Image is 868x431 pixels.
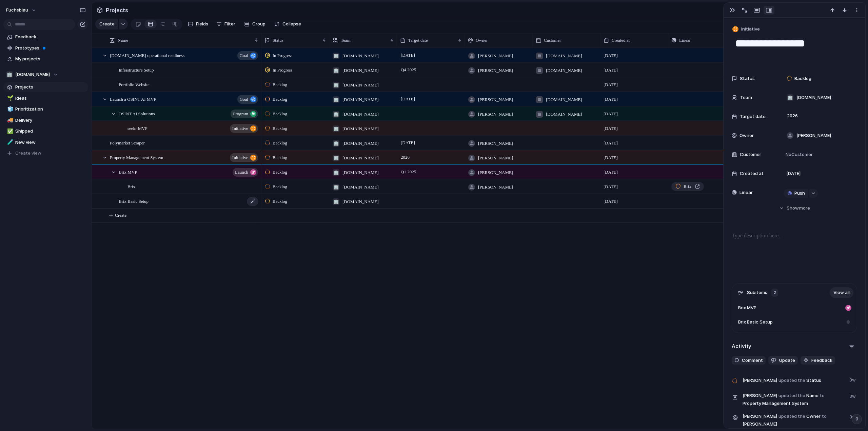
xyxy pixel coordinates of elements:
[768,356,798,365] button: Update
[15,34,86,40] span: Feedback
[224,21,235,27] span: Filter
[546,53,582,59] span: [DOMAIN_NAME]
[15,95,86,102] span: Ideas
[3,104,88,114] div: 🧊Prioritization
[127,124,147,132] span: seekr MVP
[796,94,831,101] span: [DOMAIN_NAME]
[3,93,88,103] a: 🌱Ideas
[3,5,40,16] button: fuchsblau
[399,153,411,161] span: 2026
[15,117,86,124] span: Delivery
[778,392,805,399] span: updated the
[849,392,857,400] span: 3w
[779,357,795,364] span: Update
[478,184,513,191] span: [PERSON_NAME]
[119,110,155,117] span: OSINT AI Solutions
[742,357,763,364] span: Comment
[743,413,777,420] span: [PERSON_NAME]
[119,168,137,176] span: Brix MVP
[478,96,513,103] span: [PERSON_NAME]
[743,421,777,428] span: [PERSON_NAME]
[785,112,800,120] span: 2026
[778,413,805,420] span: updated the
[740,113,766,120] span: Target date
[822,413,827,420] span: to
[333,155,339,161] div: 🏢
[240,95,248,104] span: goal
[7,128,12,135] div: ✅
[232,153,248,162] span: initiative
[740,94,752,101] span: Team
[233,109,248,119] span: program
[399,95,417,103] span: [DATE]
[794,190,805,197] span: Push
[342,169,379,176] span: [DOMAIN_NAME]
[185,19,211,30] button: Fields
[273,198,287,205] span: Backlog
[738,305,756,311] span: Brix MVP
[684,183,692,190] span: Brix.
[15,71,50,78] span: [DOMAIN_NAME]
[820,392,825,399] span: to
[333,125,339,132] div: 🏢
[7,116,12,124] div: 🚚
[546,111,582,118] span: [DOMAIN_NAME]
[15,106,86,113] span: Prioritization
[333,198,339,205] div: 🏢
[732,202,857,214] button: Showmore
[273,154,287,161] span: Backlog
[231,110,258,118] button: program
[478,155,513,161] span: [PERSON_NAME]
[546,96,582,103] span: [DOMAIN_NAME]
[3,54,88,64] a: My projects
[273,140,287,146] span: Backlog
[3,137,88,148] a: 🧪New view
[604,154,618,161] span: [DATE]
[333,184,339,191] div: 🏢
[3,70,88,80] button: 🏢[DOMAIN_NAME]
[342,140,379,147] span: [DOMAIN_NAME]
[849,412,857,420] span: 3w
[99,21,115,27] span: Create
[15,139,86,146] span: New view
[3,115,88,125] a: 🚚Delivery
[15,150,41,157] span: Create view
[333,67,339,74] div: 🏢
[6,95,13,102] button: 🌱
[747,289,767,296] span: Subitems
[273,125,287,132] span: Backlog
[604,67,618,74] span: [DATE]
[784,151,813,158] span: No Customer
[604,183,618,190] span: [DATE]
[241,19,269,30] button: Group
[811,357,832,364] span: Feedback
[15,128,86,135] span: Shipped
[3,126,88,136] div: ✅Shipped
[235,168,248,177] span: launch
[237,95,258,104] button: goal
[7,105,12,113] div: 🧊
[342,67,379,74] span: [DOMAIN_NAME]
[6,7,28,14] span: fuchsblau
[6,71,13,78] div: 🏢
[399,51,417,59] span: [DATE]
[252,21,265,27] span: Group
[743,377,777,384] span: [PERSON_NAME]
[604,198,618,205] span: [DATE]
[333,82,339,89] div: 🏢
[3,32,88,42] a: Feedback
[738,319,773,326] span: Brix Basic Setup
[478,111,513,118] span: [PERSON_NAME]
[740,151,761,158] span: Customer
[119,197,149,205] span: Brix Basic Setup
[604,169,618,176] span: [DATE]
[801,356,835,365] button: Feedback
[731,24,762,34] button: Initiative
[15,45,86,52] span: Prototypes
[3,148,88,158] button: Create view
[127,182,136,190] span: Brix.
[118,37,128,44] span: Name
[342,96,379,103] span: [DOMAIN_NAME]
